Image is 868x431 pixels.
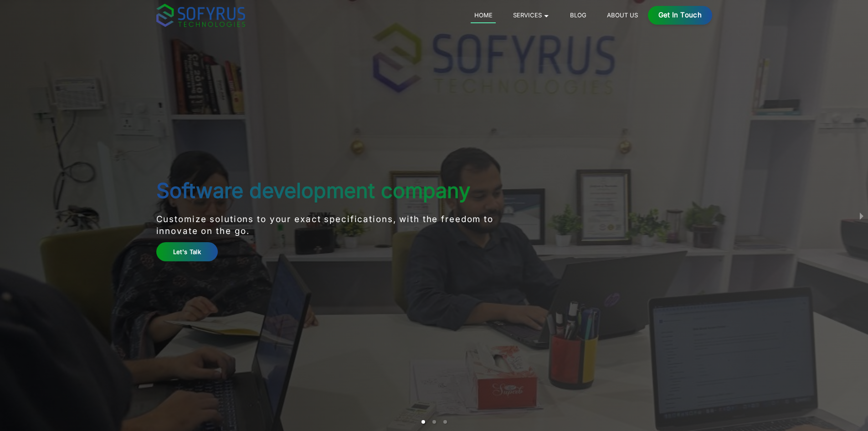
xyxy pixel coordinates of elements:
li: slide item 2 [432,420,436,424]
a: Let's Talk [156,242,218,261]
a: Services 🞃 [509,10,553,21]
a: Get in Touch [648,6,712,25]
a: Blog [566,10,590,21]
li: slide item 3 [443,420,447,424]
li: slide item 1 [421,420,425,424]
h1: Software development company [156,178,527,203]
p: Customize solutions to your exact specifications, with the freedom to innovate on the go. [156,213,527,238]
img: sofyrus [156,4,245,27]
a: Home [471,10,496,23]
a: About Us [603,10,641,21]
